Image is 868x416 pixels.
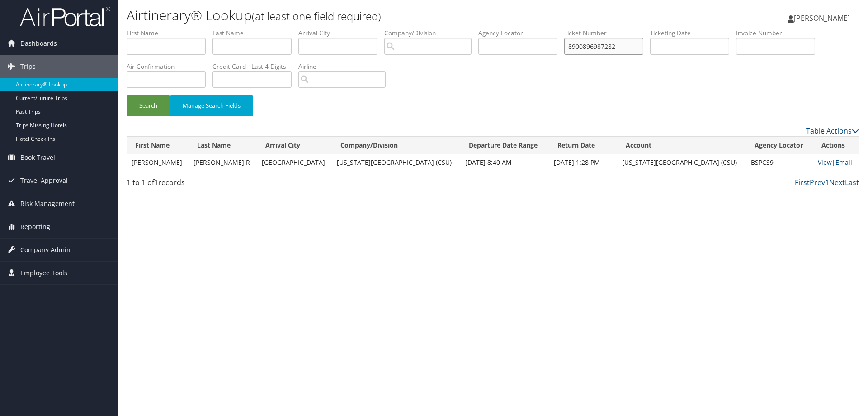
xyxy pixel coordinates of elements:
[332,154,461,171] td: [US_STATE][GEOGRAPHIC_DATA] (CSU)
[154,177,158,187] span: 1
[189,154,257,171] td: [PERSON_NAME] R
[618,137,746,154] th: Account: activate to sort column ascending
[212,62,298,71] label: Credit Card - Last 4 Digits
[20,215,50,238] span: Reporting
[806,126,859,136] a: Table Actions
[788,5,859,32] a: [PERSON_NAME]
[825,177,829,187] a: 1
[189,137,257,154] th: Last Name: activate to sort column ascending
[549,154,618,171] td: [DATE] 1:28 PM
[20,55,36,78] span: Trips
[212,29,298,38] label: Last Name
[20,239,71,261] span: Company Admin
[829,177,845,187] a: Next
[746,137,814,154] th: Agency Locator: activate to sort column ascending
[20,146,55,169] span: Book Travel
[20,169,68,192] span: Travel Approval
[127,137,189,154] th: First Name: activate to sort column ascending
[298,62,392,71] label: Airline
[332,137,461,154] th: Company/Division
[461,154,549,171] td: [DATE] 8:40 AM
[20,6,110,27] img: airportal-logo.png
[127,29,212,38] label: First Name
[127,6,615,25] h1: Airtinerary® Lookup
[835,158,852,167] a: Email
[564,29,650,38] label: Ticket Number
[170,95,253,116] button: Manage Search Fields
[810,177,825,187] a: Prev
[478,29,564,38] label: Agency Locator
[257,154,332,171] td: [GEOGRAPHIC_DATA]
[127,154,189,171] td: [PERSON_NAME]
[20,32,57,55] span: Dashboards
[127,62,212,71] label: Air Confirmation
[746,154,814,171] td: BSPCS9
[618,154,746,171] td: [US_STATE][GEOGRAPHIC_DATA] (CSU)
[818,158,832,167] a: View
[845,177,859,187] a: Last
[650,29,736,38] label: Ticketing Date
[813,154,859,171] td: |
[127,177,300,192] div: 1 to 1 of records
[257,137,332,154] th: Arrival City: activate to sort column ascending
[20,262,67,284] span: Employee Tools
[813,137,859,154] th: Actions
[252,9,381,24] small: (at least one field required)
[384,29,478,38] label: Company/Division
[127,95,170,116] button: Search
[549,137,618,154] th: Return Date: activate to sort column ascending
[20,192,75,215] span: Risk Management
[794,13,850,23] span: [PERSON_NAME]
[795,177,810,187] a: First
[298,29,384,38] label: Arrival City
[736,29,822,38] label: Invoice Number
[461,137,549,154] th: Departure Date Range: activate to sort column ascending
